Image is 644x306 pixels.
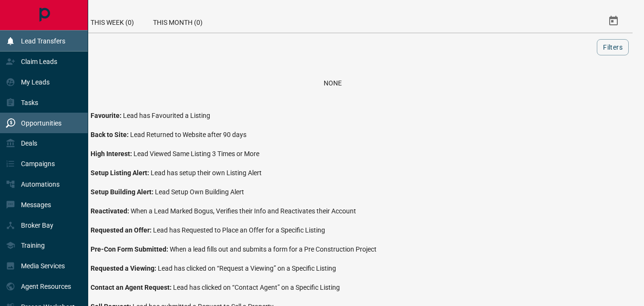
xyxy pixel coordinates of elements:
[151,169,262,177] span: Lead has setup their own Listing Alert
[81,10,143,32] div: This Week (0)
[173,284,340,291] span: Lead has clicked on “Contact Agent” on a Specific Listing
[91,226,153,234] span: Requested an Offer
[153,226,325,234] span: Lead has Requested to Place an Offer for a Specific Listing
[597,39,629,55] button: Filters
[155,188,244,196] span: Lead Setup Own Building Alert
[91,264,158,272] span: Requested a Viewing
[91,112,123,119] span: Favourite
[91,131,130,138] span: Back to Site
[91,150,133,158] span: High Interest
[143,10,212,32] div: This Month (0)
[91,169,151,177] span: Setup Listing Alert
[133,150,259,158] span: Lead Viewed Same Listing 3 Times or More
[170,245,377,253] span: When a lead fills out and submits a form for a Pre Construction Project
[123,112,210,119] span: Lead has Favourited a Listing
[131,207,356,215] span: When a Lead Marked Bogus, Verifies their Info and Reactivates their Account
[130,131,246,138] span: Lead Returned to Website after 90 days
[158,264,336,272] span: Lead has clicked on “Request a Viewing” on a Specific Listing
[602,10,625,32] button: Select Date Range
[44,79,621,87] div: None
[91,188,155,196] span: Setup Building Alert
[91,245,170,253] span: Pre-Con Form Submitted
[91,284,173,291] span: Contact an Agent Request
[91,207,131,215] span: Reactivated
